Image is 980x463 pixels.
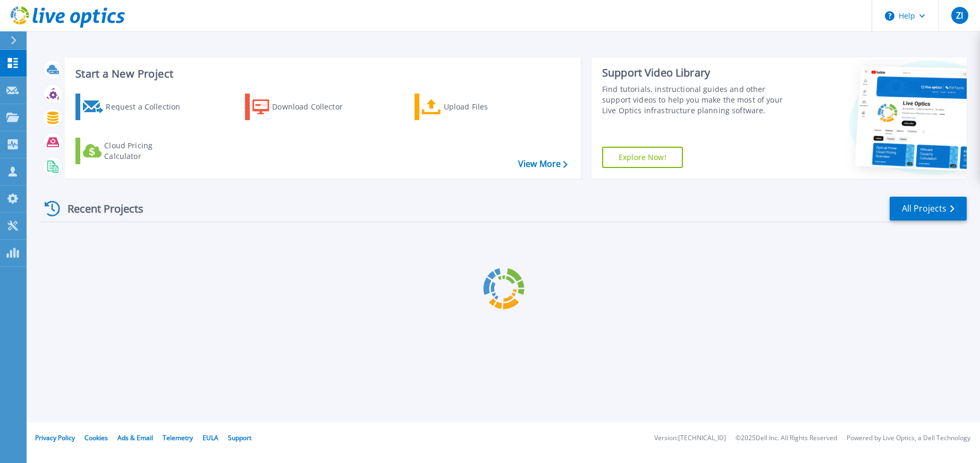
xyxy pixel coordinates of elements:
[736,435,837,442] li: © 2025 Dell Inc. All Rights Reserved
[890,197,967,221] a: All Projects
[75,138,194,164] a: Cloud Pricing Calculator
[602,147,683,168] a: Explore Now!
[85,433,108,442] a: Cookies
[444,96,529,117] div: Upload Files
[228,433,251,442] a: Support
[602,84,793,116] div: Find tutorials, instructional guides and other support videos to help you make the most of your L...
[956,11,963,20] span: ZI
[104,140,189,162] div: Cloud Pricing Calculator
[75,94,194,120] a: Request a Collection
[518,159,568,169] a: View More
[415,94,533,120] a: Upload Files
[106,96,191,117] div: Request a Collection
[847,435,970,442] li: Powered by Live Optics, a Dell Technology
[163,433,193,442] a: Telemetry
[117,433,153,442] a: Ads & Email
[41,196,158,222] div: Recent Projects
[245,94,364,120] a: Download Collector
[35,433,75,442] a: Privacy Policy
[654,435,726,442] li: Version: [TECHNICAL_ID]
[272,96,357,117] div: Download Collector
[75,68,567,80] h3: Start a New Project
[602,66,793,80] div: Support Video Library
[202,433,218,442] a: EULA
